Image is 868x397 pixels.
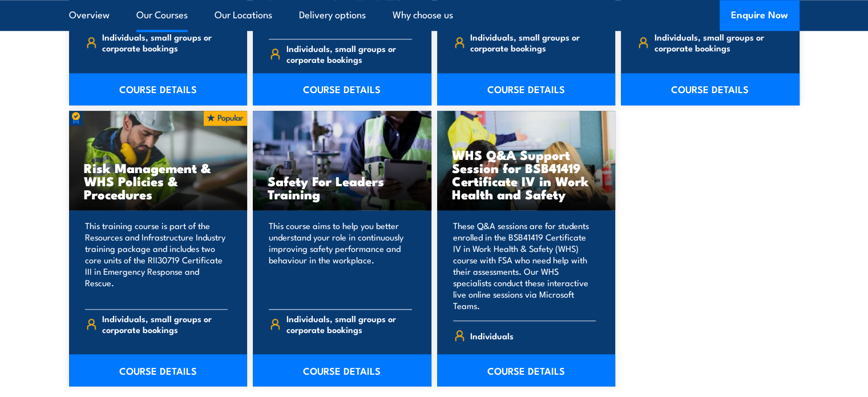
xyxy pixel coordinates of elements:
span: Individuals, small groups or corporate bookings [286,313,412,335]
p: This course aims to help you better understand your role in continuously improving safety perform... [269,220,412,300]
a: COURSE DETAILS [253,354,431,386]
span: Individuals [470,327,514,344]
a: COURSE DETAILS [437,73,616,105]
a: COURSE DETAILS [69,73,248,105]
span: Individuals, small groups or corporate bookings [655,31,780,53]
p: These Q&A sessions are for students enrolled in the BSB41419 Certificate IV in Work Health & Safe... [453,220,596,311]
h3: WHS Q&A Support Session for BSB41419 Certificate IV in Work Health and Safety [452,148,601,200]
a: COURSE DETAILS [69,354,248,386]
span: Individuals, small groups or corporate bookings [470,31,596,53]
span: Individuals, small groups or corporate bookings [102,313,228,335]
span: Individuals, small groups or corporate bookings [286,43,412,65]
span: Individuals, small groups or corporate bookings [102,31,228,53]
h3: Risk Management & WHS Policies & Procedures [84,161,233,200]
a: COURSE DETAILS [621,73,800,105]
h3: Safety For Leaders Training [268,174,417,200]
a: COURSE DETAILS [437,354,616,386]
p: This training course is part of the Resources and Infrastructure Industry training package and in... [85,220,228,300]
a: COURSE DETAILS [253,73,431,105]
